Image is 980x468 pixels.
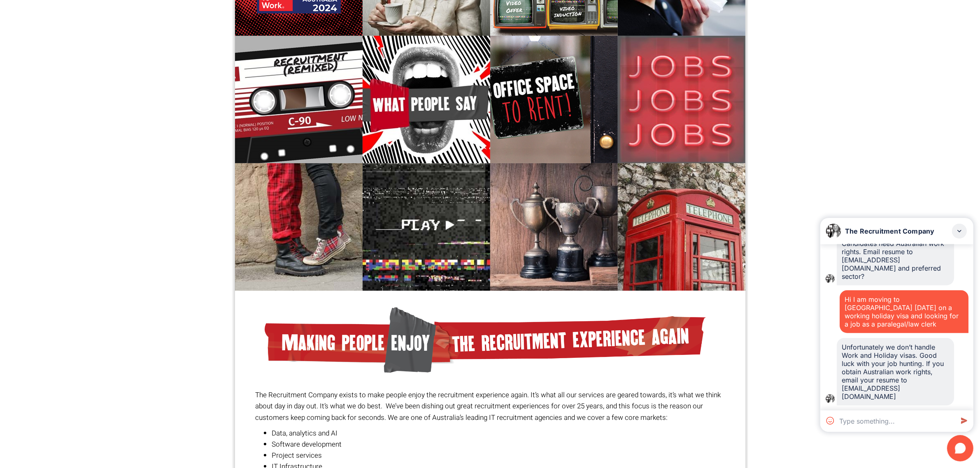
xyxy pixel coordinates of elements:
[255,389,725,423] p: The Recruitment Company exists to make people enjoy the recruitment experience again. It’s what a...
[272,450,725,461] li: Project services
[265,307,706,373] img: Making People Enjoy The Recruitment Experiance again
[272,439,725,450] li: Software development
[272,428,725,439] li: Data, analytics and AI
